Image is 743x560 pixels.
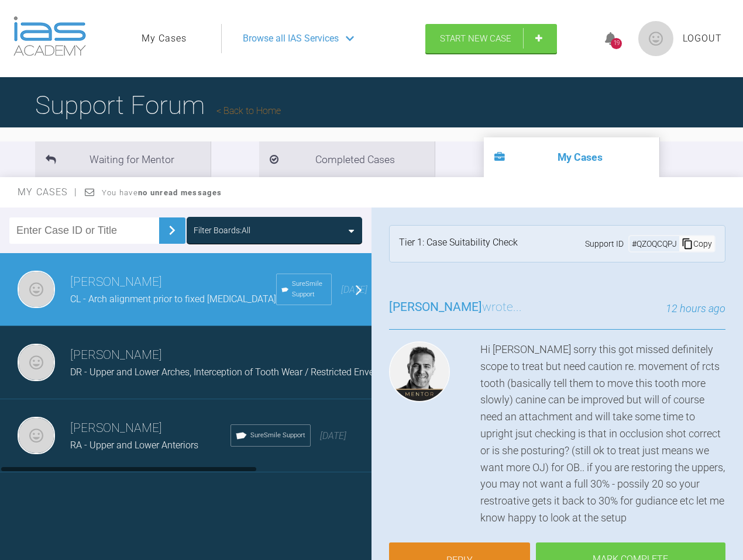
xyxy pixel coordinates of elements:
h3: [PERSON_NAME] [70,272,276,292]
li: My Cases [484,137,659,177]
div: Copy [679,236,714,251]
span: Browse all IAS Services [243,31,339,46]
h1: Support Forum [35,85,281,126]
div: Tier 1: Case Suitability Check [399,235,518,253]
div: 19 [611,38,622,49]
div: # QZOQCQPJ [630,237,679,250]
span: SureSmile Support [292,279,326,300]
h3: [PERSON_NAME] [70,345,441,365]
span: [DATE] [320,430,346,441]
img: Andrew El-Miligy [18,271,55,308]
a: Back to Home [216,105,281,116]
span: [DATE] [341,284,367,295]
a: Start New Case [425,24,557,53]
span: SureSmile Support [250,430,305,441]
img: chevronRight.28bd32b0.svg [163,221,181,240]
h3: wrote... [389,298,522,317]
img: profile.png [638,21,673,56]
li: Completed Cases [259,141,435,177]
a: My Cases [142,31,187,46]
input: Enter Case ID or Title [9,217,159,244]
span: You have [102,188,222,197]
span: Support ID [585,237,624,250]
span: [PERSON_NAME] [389,300,482,314]
h3: [PERSON_NAME] [70,419,231,438]
span: RA - Upper and Lower Anteriors [70,440,198,451]
div: Filter Boards: All [194,224,250,237]
img: Tif Qureshi [389,341,450,402]
img: logo-light.3e3ef733.png [13,16,86,56]
img: Andrew El-Miligy [18,417,55,454]
span: DR - Upper and Lower Arches, Interception of Tooth Wear / Restricted Envelope of Function [70,367,441,378]
li: Waiting for Mentor [35,141,211,177]
div: Hi [PERSON_NAME] sorry this got missed definitely scope to treat but need caution re. movement of... [480,341,725,527]
a: Logout [683,31,722,46]
strong: no unread messages [138,188,222,197]
span: 12 hours ago [666,302,725,314]
span: My Cases [18,186,78,198]
span: CL - Arch alignment prior to fixed [MEDICAL_DATA] [70,293,276,305]
img: Andrew El-Miligy [18,344,55,381]
span: Start New Case [440,33,511,44]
